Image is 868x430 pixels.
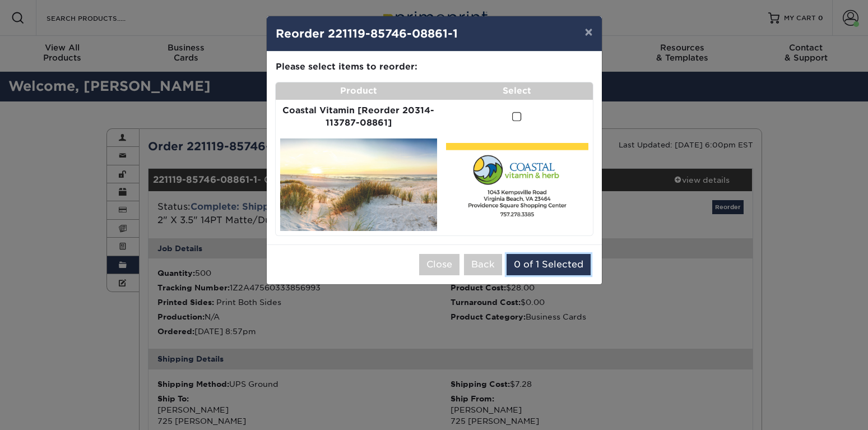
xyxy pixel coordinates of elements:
strong: Product [340,85,377,96]
button: Close [419,254,459,275]
img: primo-5785-6385eb20ef0cb [446,143,588,226]
strong: Coastal Vitamin [Reorder 20314-113787-08861] [282,105,434,128]
img: primo-8053-6385eb20ec1b6 [280,138,437,230]
strong: Please select items to reorder: [276,61,417,72]
button: Back [464,254,502,275]
button: × [575,16,601,48]
button: 0 of 1 Selected [507,254,591,275]
strong: Select [503,85,531,96]
h4: Reorder 221119-85746-08861-1 [276,25,593,42]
